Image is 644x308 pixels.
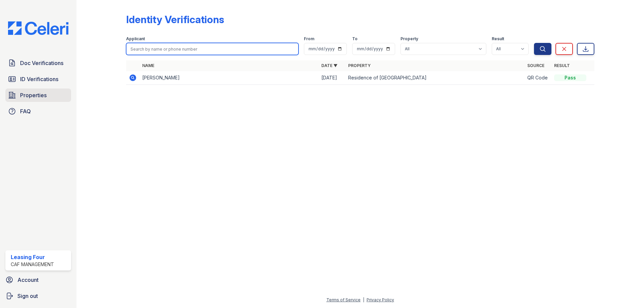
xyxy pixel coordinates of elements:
a: Result [554,63,570,68]
span: Properties [20,91,47,99]
div: Leasing Four [11,253,54,261]
span: Doc Verifications [20,59,63,67]
a: ID Verifications [5,72,71,86]
div: CAF Management [11,261,54,268]
label: Result [492,36,504,42]
span: FAQ [20,107,31,115]
td: QR Code [525,71,551,85]
img: CE_Logo_Blue-a8612792a0a2168367f1c8372b55b34899dd931a85d93a1a3d3e32e68fde9ad4.png [3,21,74,35]
input: Search by name or phone number [126,43,299,55]
label: Applicant [126,36,145,42]
a: Source [527,63,544,68]
div: Pass [554,74,586,81]
a: Date ▼ [321,63,337,68]
a: Sign out [3,289,74,303]
span: ID Verifications [20,75,58,83]
div: | [363,297,364,302]
td: Residence of [GEOGRAPHIC_DATA] [345,71,525,85]
a: Privacy Policy [367,297,394,302]
td: [DATE] [319,71,345,85]
a: Doc Verifications [5,56,71,70]
a: Terms of Service [326,297,361,302]
label: Property [400,36,418,42]
a: FAQ [5,105,71,118]
label: To [352,36,358,42]
a: Properties [5,88,71,102]
a: Name [142,63,154,68]
span: Sign out [17,292,38,300]
span: Account [17,276,39,284]
td: [PERSON_NAME] [140,71,319,85]
div: Identity Verifications [126,13,224,25]
label: From [304,36,314,42]
a: Account [3,273,74,287]
a: Property [348,63,371,68]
